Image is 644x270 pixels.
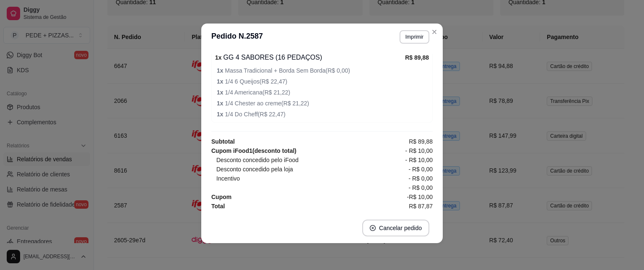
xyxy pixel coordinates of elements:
[405,155,433,165] span: - R$ 10,00
[217,67,225,74] strong: 1 x
[216,174,240,183] span: Incentivo
[409,202,433,211] span: R$ 87,87
[408,174,433,183] span: - R$ 0,00
[211,30,263,44] h3: Pedido N. 2587
[217,100,225,107] strong: 1 x
[362,220,429,236] button: close-circleCancelar pedido
[217,77,429,86] span: 1/4 6 Queijos ( R$ 22,47 )
[217,88,429,97] span: 1/4 Americana ( R$ 21,22 )
[217,110,429,119] span: 1/4 Do Cheff ( R$ 22,47 )
[211,203,225,210] strong: Total
[215,52,405,63] div: GG 4 SABORES (16 PEDAÇOS)
[216,165,293,174] span: Desconto concedido pela loja
[405,146,433,155] span: - R$ 10,00
[215,54,222,61] strong: 1 x
[211,147,296,154] strong: Cupom iFood 1 (desconto total)
[405,54,429,61] strong: R$ 89,88
[408,183,433,192] span: - R$ 0,00
[217,66,429,75] span: Massa Tradicional + Borda Sem Borda ( R$ 0,00 )
[428,25,441,39] button: Close
[217,78,225,85] strong: 1 x
[370,225,376,231] span: close-circle
[400,30,429,44] button: Imprimir
[408,165,433,174] span: - R$ 0,00
[217,99,429,108] span: 1/4 Chester ao creme ( R$ 21,22 )
[216,155,299,165] span: Desconto concedido pelo iFood
[407,192,433,202] span: -R$ 10,00
[217,111,225,118] strong: 1 x
[211,194,231,200] strong: Cupom
[217,89,225,96] strong: 1 x
[409,137,433,146] span: R$ 89,88
[211,138,235,145] strong: Subtotal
